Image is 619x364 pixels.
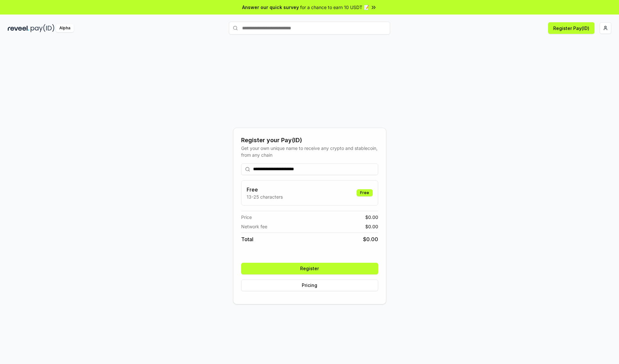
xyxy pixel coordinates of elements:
[241,235,253,243] span: Total
[8,24,29,32] img: reveel_dark
[300,4,369,11] span: for a chance to earn 10 USDT 📝
[247,193,283,200] p: 13-25 characters
[31,24,54,32] img: pay_id
[548,22,594,34] button: Register Pay(ID)
[241,263,378,274] button: Register
[365,223,378,230] span: $ 0.00
[365,214,378,221] span: $ 0.00
[241,223,267,230] span: Network fee
[357,189,373,196] div: Free
[56,24,74,32] div: Alpha
[241,214,252,221] span: Price
[241,280,378,291] button: Pricing
[241,145,378,158] div: Get your own unique name to receive any crypto and stablecoin, from any chain
[247,186,283,193] h3: Free
[363,235,378,243] span: $ 0.00
[241,136,378,145] div: Register your Pay(ID)
[242,4,299,11] span: Answer our quick survey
